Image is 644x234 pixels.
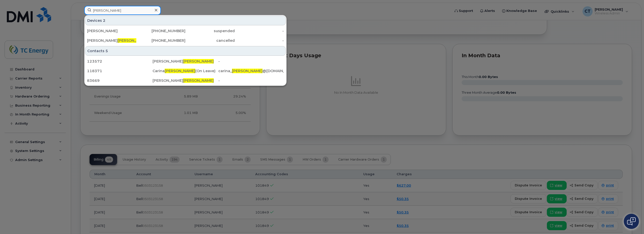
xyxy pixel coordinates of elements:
div: - [235,38,284,43]
div: - [218,78,284,83]
span: 5 [105,48,108,53]
a: 123572[PERSON_NAME][PERSON_NAME]- [85,57,286,66]
span: [PERSON_NAME] [118,38,148,43]
span: [PERSON_NAME] [165,69,195,73]
div: carina_ @[DOMAIN_NAME] [218,68,284,73]
div: 118371 [87,68,153,73]
div: [PERSON_NAME] [87,38,136,43]
a: [PERSON_NAME][PERSON_NAME][PHONE_NUMBER]cancelled- [85,36,286,45]
a: 118371Carina[PERSON_NAME](On Leave)carina_[PERSON_NAME]@[DOMAIN_NAME] [85,66,286,75]
div: Carina (On Leave) [153,68,218,73]
span: [PERSON_NAME] [232,69,263,73]
div: [PERSON_NAME] [87,28,136,33]
div: Devices [85,16,286,25]
a: 83669[PERSON_NAME][PERSON_NAME]- [85,76,286,85]
input: Find something... [84,6,161,15]
div: - [235,28,284,33]
div: [PHONE_NUMBER] [136,28,186,33]
div: 83669 [87,78,153,83]
div: [PERSON_NAME] [153,59,218,64]
span: [PERSON_NAME] [183,59,214,64]
img: Open chat [627,217,636,225]
a: [PERSON_NAME][PHONE_NUMBER]suspended- [85,26,286,35]
span: 2 [103,18,105,23]
div: suspended [185,28,235,33]
div: - [218,59,284,64]
div: cancelled [185,38,235,43]
div: [PERSON_NAME] [153,78,218,83]
div: Contacts [85,46,286,56]
div: 123572 [87,59,153,64]
div: [PHONE_NUMBER] [136,38,186,43]
span: [PERSON_NAME] [183,78,214,83]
